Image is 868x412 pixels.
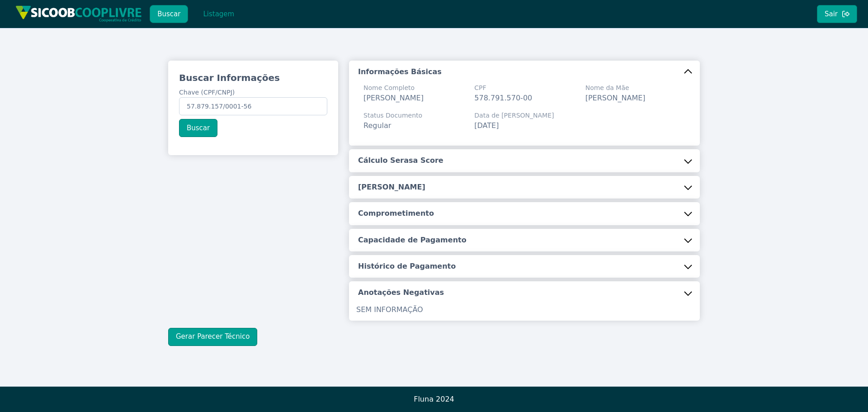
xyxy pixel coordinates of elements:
h5: Histórico de Pagamento [358,261,456,271]
button: Capacidade de Pagamento [349,229,700,251]
span: Status Documento [363,111,422,120]
span: Data de [PERSON_NAME] [474,111,554,120]
h3: Buscar Informações [179,71,327,84]
h5: Informações Básicas [358,67,442,77]
span: 578.791.570-00 [474,94,532,102]
img: img/sicoob_cooplivre.png [15,5,142,22]
button: Gerar Parecer Técnico [168,328,257,346]
span: [PERSON_NAME] [585,94,646,102]
span: Fluna 2024 [414,395,454,403]
h5: Cálculo Serasa Score [358,156,443,166]
span: Nome da Mãe [585,83,646,93]
button: Sair [817,5,857,23]
span: CPF [474,83,532,93]
button: Buscar [150,5,188,23]
button: Histórico de Pagamento [349,255,700,278]
button: [PERSON_NAME] [349,176,700,199]
h5: Capacidade de Pagamento [358,235,467,245]
p: SEM INFORMAÇÃO [356,304,693,315]
h5: [PERSON_NAME] [358,182,425,192]
input: Chave (CPF/CNPJ) [179,97,327,115]
button: Comprometimento [349,202,700,225]
button: Anotações Negativas [349,281,700,304]
button: Cálculo Serasa Score [349,149,700,172]
span: Chave (CPF/CNPJ) [179,89,235,96]
span: [DATE] [474,121,499,130]
span: [PERSON_NAME] [363,94,424,102]
button: Informações Básicas [349,61,700,83]
span: Regular [363,121,391,130]
button: Listagem [195,5,242,23]
h5: Comprometimento [358,208,434,218]
h5: Anotações Negativas [358,288,444,298]
button: Buscar [179,119,217,137]
span: Nome Completo [363,83,424,93]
